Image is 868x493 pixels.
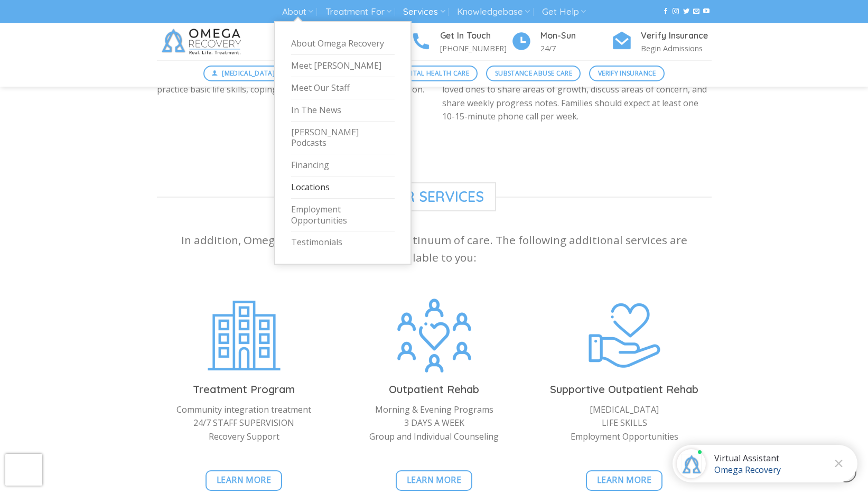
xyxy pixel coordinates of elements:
[217,473,272,487] span: Learn More
[291,231,395,253] a: Testimonials
[157,231,712,267] p: In addition, Omega Recovery offers a full continuum of care. The following additional services ar...
[390,66,478,81] a: Mental Health Care
[399,68,469,78] span: Mental Health Care
[597,473,652,487] span: Learn More
[347,403,521,444] p: Morning & Evening Programs 3 DAYS A WEEK Group and Individual Counseling
[662,8,669,15] a: Follow on Facebook
[537,403,712,444] p: [MEDICAL_DATA] LIFE SKILLS Employment Opportunities
[440,29,511,43] h4: Get In Touch
[372,182,497,212] span: Our Services
[291,33,395,55] a: About Omega Recovery
[589,66,665,81] a: Verify Insurance
[347,381,521,398] h3: Outpatient Rehab
[540,29,611,43] h4: Mon-Sun
[407,473,462,487] span: Learn More
[598,68,656,78] span: Verify Insurance
[291,122,395,155] a: [PERSON_NAME] Podcasts
[291,199,395,232] a: Employment Opportunities
[641,42,712,54] p: Begin Admissions
[291,55,395,77] a: Meet [PERSON_NAME]
[291,99,395,122] a: In The News
[537,381,712,398] h3: Supportive Outpatient Rehab
[495,68,572,78] span: Substance Abuse Care
[410,29,511,55] a: Get In Touch [PHONE_NUMBER]
[222,68,275,78] span: [MEDICAL_DATA]
[693,8,699,15] a: Send us an email
[157,23,249,60] img: Omega Recovery
[291,154,395,176] a: Financing
[291,176,395,199] a: Locations
[641,29,712,43] h4: Verify Insurance
[403,2,445,22] a: Services
[703,8,710,15] a: Follow on YouTube
[396,470,472,491] a: Learn More
[206,470,282,491] a: Learn More
[440,42,511,54] p: [PHONE_NUMBER]
[325,2,391,22] a: Treatment For
[457,2,530,22] a: Knowledgebase
[157,381,331,398] h3: Treatment Program
[203,66,284,81] a: [MEDICAL_DATA]
[442,70,712,124] p: The facilitator will be providing weekly check-ins with families and loved ones to share areas of...
[291,77,395,99] a: Meet Our Staff
[157,403,331,444] p: Community integration treatment 24/7 STAFF SUPERVISION Recovery Support
[673,8,679,15] a: Follow on Instagram
[586,470,662,491] a: Learn More
[282,2,313,22] a: About
[486,66,581,81] a: Substance Abuse Care
[683,8,689,15] a: Follow on Twitter
[611,29,712,55] a: Verify Insurance Begin Admissions
[542,2,586,22] a: Get Help
[540,42,611,54] p: 24/7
